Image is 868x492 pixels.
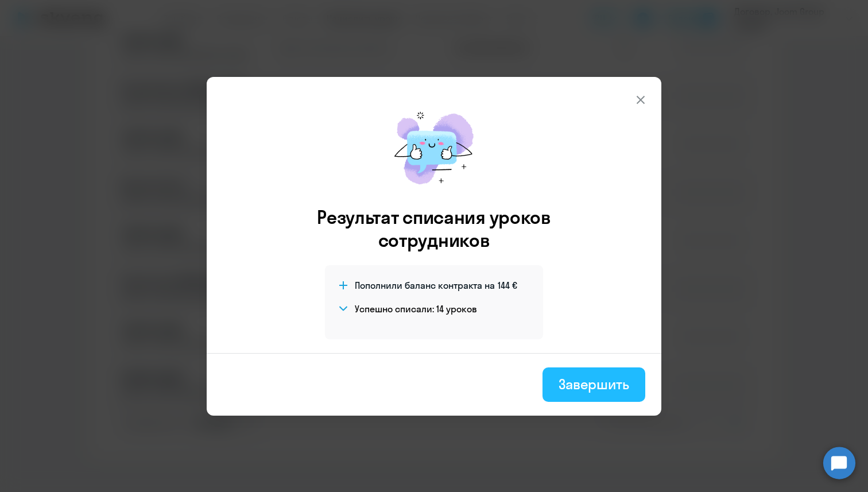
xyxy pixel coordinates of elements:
[498,279,517,292] span: 144 €
[355,279,495,292] span: Пополнили баланс контракта на
[355,303,477,315] h4: Успешно списали: 14 уроков
[542,367,645,402] button: Завершить
[301,206,567,251] h3: Результат списания уроков сотрудников
[559,375,629,393] div: Завершить
[382,100,486,196] img: mirage-message.png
